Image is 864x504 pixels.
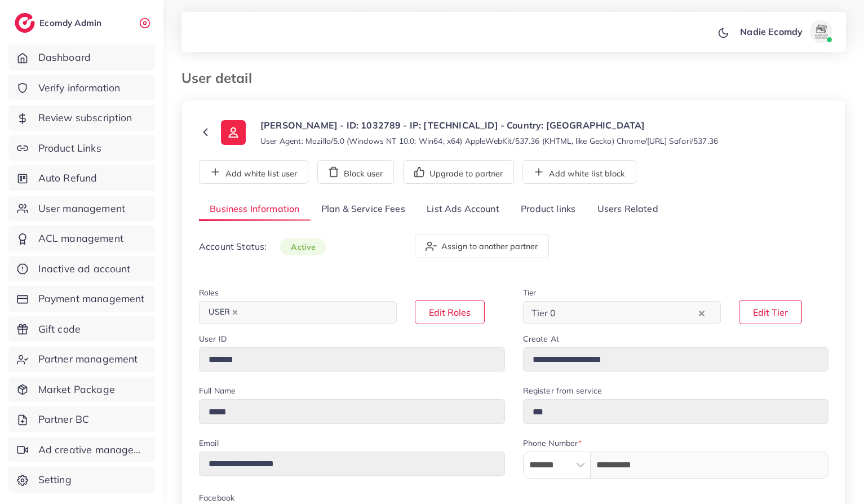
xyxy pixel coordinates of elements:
a: Product Links [8,135,155,161]
button: Upgrade to partner [403,160,514,184]
a: Payment management [8,286,155,312]
h2: Ecomdy Admin [39,17,104,28]
a: Business Information [199,197,311,222]
img: ic-user-info.36bf1079.svg [221,120,246,145]
label: Create At [523,333,559,344]
span: Ad creative management [38,443,147,457]
button: Block user [317,160,394,184]
div: Search for option [523,301,721,324]
a: Partner BC [8,406,155,432]
span: Market Package [38,382,115,397]
span: Partner BC [38,412,90,427]
a: Dashboard [8,45,155,70]
a: Partner management [8,346,155,372]
span: User management [38,201,125,216]
span: USER [203,304,243,320]
a: Inactive ad account [8,256,155,282]
input: Search for option [244,304,382,321]
span: Review subscription [38,110,132,125]
span: ACL management [38,231,123,246]
a: Gift code [8,316,155,342]
small: User Agent: Mozilla/5.0 (Windows NT 10.0; Win64; x64) AppleWebKit/537.36 (KHTML, like Gecko) Chro... [260,135,718,147]
label: Tier [523,287,537,298]
span: Partner management [38,352,138,366]
a: User management [8,196,155,222]
p: Nadie Ecomdy [740,25,803,38]
button: Clear Selected [699,306,705,319]
span: Gift code [38,322,81,337]
img: logo [15,13,35,33]
a: Review subscription [8,105,155,131]
a: logoEcomdy Admin [15,13,104,33]
span: Auto Refund [38,171,98,185]
a: Market Package [8,377,155,403]
span: active [280,238,326,255]
label: Register from service [523,385,602,396]
a: Users Related [586,197,668,222]
button: Edit Roles [415,300,485,324]
div: Search for option [199,301,397,324]
img: avatar [810,20,832,43]
p: [PERSON_NAME] - ID: 1032789 - IP: [TECHNICAL_ID] - Country: [GEOGRAPHIC_DATA] [260,118,718,132]
h3: User detail [181,70,261,86]
span: Verify information [38,81,121,95]
a: Plan & Service Fees [311,197,416,222]
a: Setting [8,467,155,493]
button: Assign to another partner [415,235,549,258]
span: Payment management [38,291,145,306]
button: Edit Tier [739,300,802,324]
a: Auto Refund [8,165,155,191]
label: Roles [199,287,219,298]
span: Product Links [38,141,101,156]
label: User ID [199,333,227,344]
span: Setting [38,472,72,487]
button: Add white list block [522,160,636,184]
a: ACL management [8,226,155,251]
span: Inactive ad account [38,262,131,276]
a: Ad creative management [8,437,155,463]
button: Add white list user [199,160,308,184]
span: Dashboard [38,50,91,65]
a: Product links [510,197,586,222]
a: Verify information [8,75,155,101]
a: List Ads Account [416,197,510,222]
button: Deselect USER [232,310,238,315]
label: Phone Number [523,437,582,449]
a: Nadie Ecomdyavatar [734,20,837,43]
label: Facebook [199,492,234,503]
input: Search for option [559,304,695,321]
p: Account Status: [199,240,326,254]
label: Email [199,437,219,449]
span: Tier 0 [529,304,559,321]
label: Full Name [199,385,236,396]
